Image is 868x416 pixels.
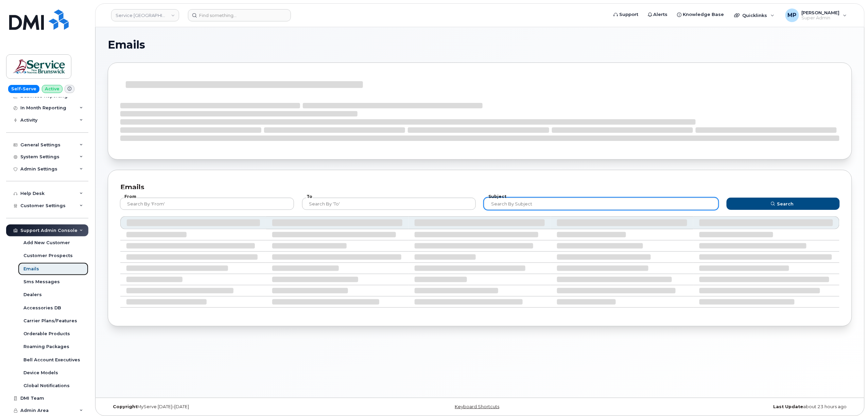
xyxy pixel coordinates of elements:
[484,198,718,210] input: Search by subject
[306,195,313,199] label: To
[455,404,500,409] a: Keyboard Shortcuts
[113,404,137,409] strong: Copyright
[124,195,137,199] label: From
[302,198,476,210] input: Search by 'to'
[488,195,507,199] label: Subject
[777,201,794,207] span: Search
[120,198,294,210] input: Search by 'from'
[604,404,852,410] div: about 23 hours ago
[774,404,803,409] strong: Last Update
[108,404,356,410] div: MyServe [DATE]–[DATE]
[727,198,840,210] button: Search
[120,182,839,192] div: Emails
[108,40,145,50] span: Emails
